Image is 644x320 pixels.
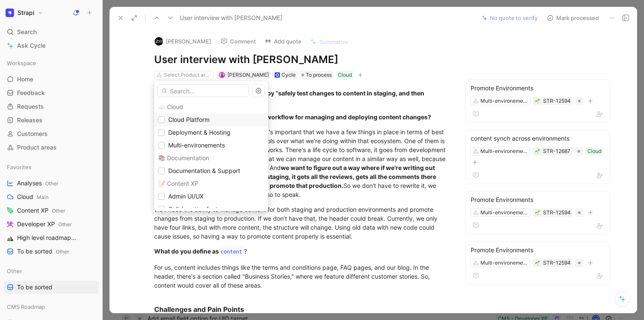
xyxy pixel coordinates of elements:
[168,205,230,213] span: Collaboration features
[168,116,210,123] span: Cloud Platform
[168,141,225,149] span: Multi-environements
[168,193,204,200] span: Admin UI/UX
[168,129,230,136] span: Deployment & Hosting
[168,167,240,174] span: Documentation & Support
[158,84,249,97] input: Search...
